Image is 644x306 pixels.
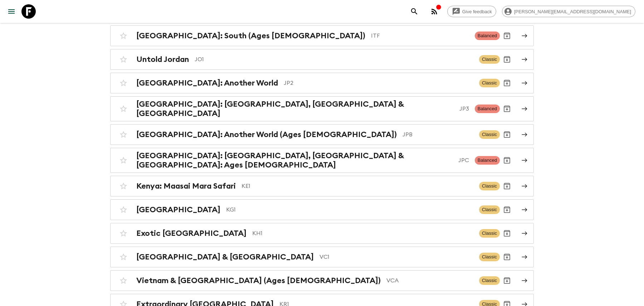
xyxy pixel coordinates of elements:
[502,6,635,17] div: [PERSON_NAME][EMAIL_ADDRESS][DOMAIN_NAME]
[110,270,534,291] a: Vietnam & [GEOGRAPHIC_DATA] (Ages [DEMOGRAPHIC_DATA])VCAClassicArchive
[136,252,314,262] h2: [GEOGRAPHIC_DATA] & [GEOGRAPHIC_DATA]
[479,130,500,139] span: Classic
[500,203,514,217] button: Archive
[447,6,496,17] a: Give feedback
[252,229,473,238] p: KH1
[110,73,534,93] a: [GEOGRAPHIC_DATA]: Another WorldJP2ClassicArchive
[479,229,500,238] span: Classic
[500,226,514,241] button: Archive
[110,223,534,244] a: Exotic [GEOGRAPHIC_DATA]KH1ClassicArchive
[475,156,500,165] span: Balanced
[136,181,236,191] h2: Kenya: Maasai Mara Safari
[136,99,454,118] h2: [GEOGRAPHIC_DATA]: [GEOGRAPHIC_DATA], [GEOGRAPHIC_DATA] & [GEOGRAPHIC_DATA]
[226,205,473,214] p: KG1
[479,79,500,87] span: Classic
[195,55,473,64] p: JO1
[479,253,500,261] span: Classic
[110,96,534,121] a: [GEOGRAPHIC_DATA]: [GEOGRAPHIC_DATA], [GEOGRAPHIC_DATA] & [GEOGRAPHIC_DATA]JP3BalancedArchive
[475,31,500,40] span: Balanced
[475,105,500,113] span: Balanced
[110,148,534,173] a: [GEOGRAPHIC_DATA]: [GEOGRAPHIC_DATA], [GEOGRAPHIC_DATA] & [GEOGRAPHIC_DATA]: Ages [DEMOGRAPHIC_DA...
[479,205,500,214] span: Classic
[479,182,500,190] span: Classic
[110,124,534,145] a: [GEOGRAPHIC_DATA]: Another World (Ages [DEMOGRAPHIC_DATA])JPBClassicArchive
[110,176,534,196] a: Kenya: Maasai Mara SafariKE1ClassicArchive
[319,253,473,261] p: VC1
[500,76,514,90] button: Archive
[479,55,500,64] span: Classic
[4,4,19,19] button: menu
[284,79,473,87] p: JP2
[136,78,278,88] h2: [GEOGRAPHIC_DATA]: Another World
[407,4,421,19] button: search adventures
[110,199,534,220] a: [GEOGRAPHIC_DATA]KG1ClassicArchive
[458,156,469,165] p: JPC
[136,229,247,238] h2: Exotic [GEOGRAPHIC_DATA]
[402,130,473,139] p: JPB
[500,127,514,142] button: Archive
[500,153,514,167] button: Archive
[500,273,514,288] button: Archive
[136,151,453,170] h2: [GEOGRAPHIC_DATA]: [GEOGRAPHIC_DATA], [GEOGRAPHIC_DATA] & [GEOGRAPHIC_DATA]: Ages [DEMOGRAPHIC_DATA]
[500,179,514,193] button: Archive
[136,130,397,139] h2: [GEOGRAPHIC_DATA]: Another World (Ages [DEMOGRAPHIC_DATA])
[500,52,514,67] button: Archive
[136,205,220,214] h2: [GEOGRAPHIC_DATA]
[371,31,469,40] p: ITF
[500,250,514,264] button: Archive
[110,49,534,70] a: Untold JordanJO1ClassicArchive
[500,102,514,116] button: Archive
[386,276,473,285] p: VCA
[458,9,496,14] span: Give feedback
[479,276,500,285] span: Classic
[136,31,365,40] h2: [GEOGRAPHIC_DATA]: South (Ages [DEMOGRAPHIC_DATA])
[136,55,189,64] h2: Untold Jordan
[110,247,534,267] a: [GEOGRAPHIC_DATA] & [GEOGRAPHIC_DATA]VC1ClassicArchive
[459,105,469,113] p: JP3
[510,9,635,14] span: [PERSON_NAME][EMAIL_ADDRESS][DOMAIN_NAME]
[136,276,381,285] h2: Vietnam & [GEOGRAPHIC_DATA] (Ages [DEMOGRAPHIC_DATA])
[241,182,473,190] p: KE1
[110,25,534,46] a: [GEOGRAPHIC_DATA]: South (Ages [DEMOGRAPHIC_DATA])ITFBalancedArchive
[500,29,514,43] button: Archive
